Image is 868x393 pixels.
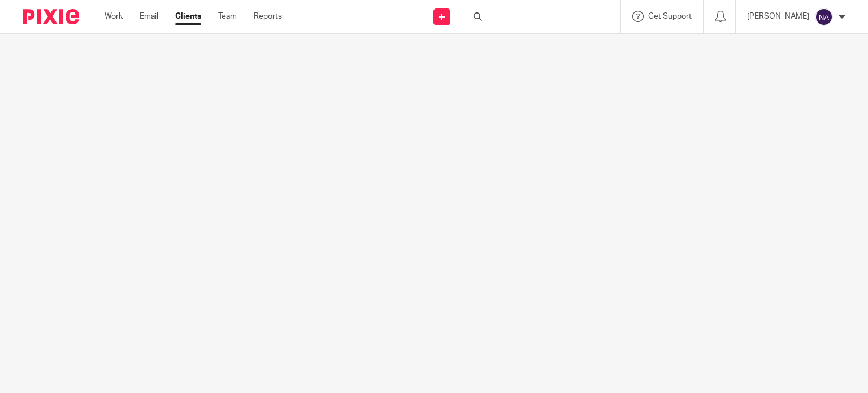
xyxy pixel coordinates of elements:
p: [PERSON_NAME] [747,11,809,22]
img: svg%3E [815,8,833,26]
a: Clients [175,11,201,22]
img: Pixie [23,9,79,24]
a: Email [140,11,158,22]
a: Team [218,11,237,22]
a: Work [105,11,123,22]
span: Get Support [648,12,692,20]
a: Reports [254,11,282,22]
